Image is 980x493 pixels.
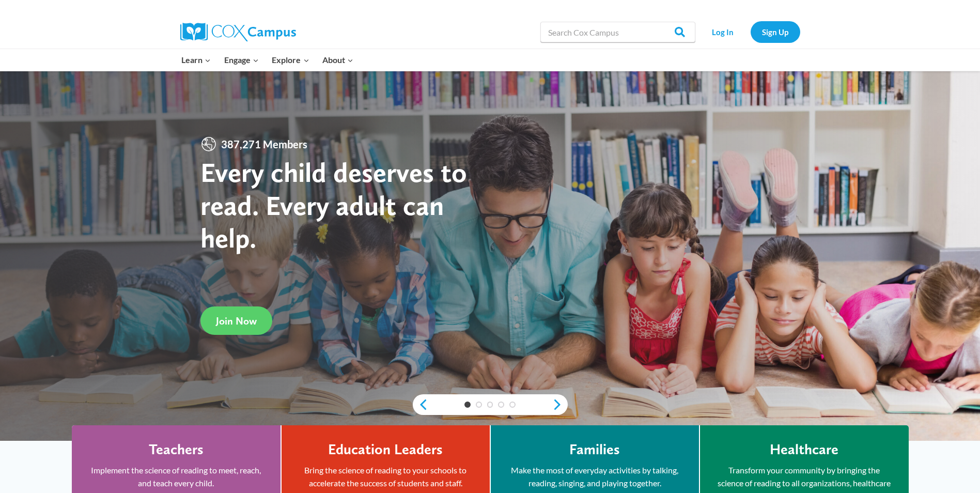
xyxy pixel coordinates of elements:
[751,21,800,42] a: Sign Up
[87,464,265,490] p: Implement the science of reading to meet, reach, and teach every child.
[476,402,482,408] a: 2
[322,53,353,67] span: About
[217,136,312,152] span: 387,271 Members
[149,441,204,458] h4: Teachers
[180,23,296,41] img: Cox Campus
[540,22,695,42] input: Search Cox Campus
[328,441,443,458] h4: Education Leaders
[569,441,620,458] h4: Families
[509,402,516,408] a: 5
[464,402,471,408] a: 1
[770,441,838,458] h4: Healthcare
[498,402,504,408] a: 4
[701,21,800,42] nav: Secondary Navigation
[297,464,474,490] p: Bring the science of reading to your schools to accelerate the success of students and staff.
[506,464,683,490] p: Make the most of everyday activities by talking, reading, singing, and playing together.
[181,53,211,67] span: Learn
[175,49,360,71] nav: Primary Navigation
[413,398,428,411] a: previous
[552,398,568,411] a: next
[216,315,257,327] span: Join Now
[272,53,309,67] span: Explore
[200,306,272,335] a: Join Now
[701,21,745,42] a: Log In
[200,156,467,254] strong: Every child deserves to read. Every adult can help.
[224,53,259,67] span: Engage
[487,402,493,408] a: 3
[413,394,568,415] div: content slider buttons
